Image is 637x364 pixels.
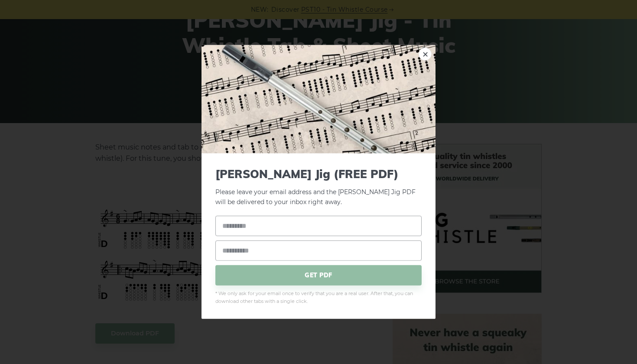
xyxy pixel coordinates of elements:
span: * We only ask for your email once to verify that you are a real user. After that, you can downloa... [215,289,422,305]
img: Tin Whistle Tab Preview [201,45,435,153]
p: Please leave your email address and the [PERSON_NAME] Jig PDF will be delivered to your inbox rig... [215,167,422,207]
span: [PERSON_NAME] Jig (FREE PDF) [215,167,422,181]
a: × [419,48,432,61]
span: GET PDF [215,265,422,285]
